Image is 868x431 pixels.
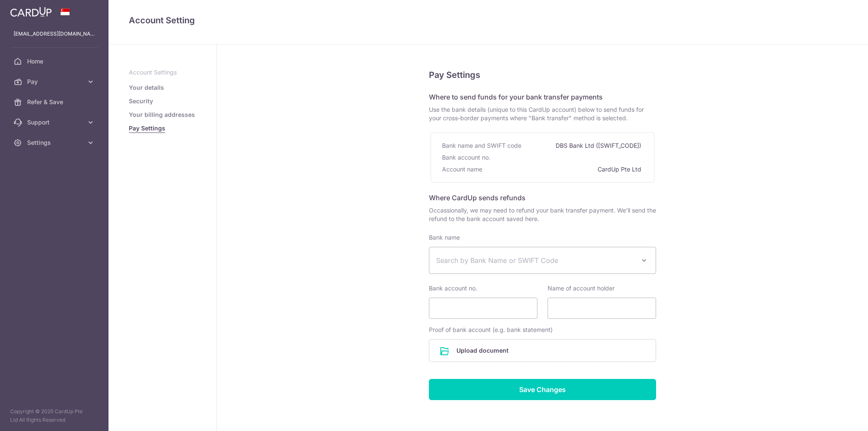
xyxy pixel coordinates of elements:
img: CardUp [10,7,52,17]
span: Occassionally, we may need to refund your bank transfer payment. We’ll send the refund to the ban... [429,206,656,223]
div: Bank account no. [442,152,492,163]
span: Support [27,118,83,127]
span: Use the bank details (unique to this CardUp account) below to send funds for your cross-border pa... [429,105,656,122]
a: Your billing addresses [129,111,195,119]
span: Refer & Save [27,98,83,106]
label: Bank name [429,233,460,242]
span: Settings [27,138,83,147]
div: Bank name and SWIFT code [442,140,523,152]
div: Upload document [429,339,656,362]
span: Where to send funds for your bank transfer payments [429,93,603,101]
h5: Pay Settings [429,68,656,82]
p: [EMAIL_ADDRESS][DOMAIN_NAME] [14,30,95,38]
a: Pay Settings [129,124,165,133]
label: Bank account no. [429,284,477,293]
span: Where CardUp sends refunds [429,193,526,202]
a: Security [129,97,153,105]
div: CardUp Pte Ltd [598,163,643,175]
input: Save Changes [429,379,656,400]
span: translation missing: en.refund_bank_accounts.show.title.account_setting [129,15,195,25]
p: Account Settings [129,68,196,77]
div: DBS Bank Ltd ([SWIFT_CODE]) [556,140,643,152]
label: Proof of bank account (e.g. bank statement) [429,326,553,334]
label: Name of account holder [548,284,615,293]
span: Pay [27,77,83,86]
span: Home [27,57,83,66]
span: Search by Bank Name or SWIFT Code [436,255,635,265]
a: Your details [129,83,164,92]
div: Account name [442,163,484,175]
